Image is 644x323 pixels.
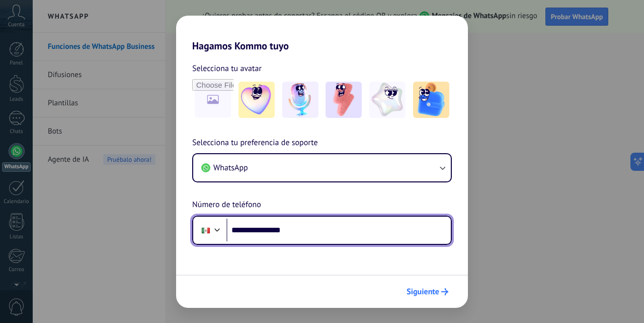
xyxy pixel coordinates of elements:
div: Mexico: + 52 [196,220,215,241]
img: -1.jpeg [238,82,275,118]
img: -4.jpeg [369,82,406,118]
span: Siguiente [407,288,439,295]
img: -3.jpeg [326,82,362,118]
img: -2.jpeg [282,82,318,118]
span: WhatsApp [213,163,248,173]
h2: Hagamos Kommo tuyo [176,16,468,52]
button: WhatsApp [193,154,451,181]
span: Selecciona tu avatar [192,62,262,75]
span: Número de teléfono [192,199,261,212]
button: Siguiente [402,283,453,300]
img: -5.jpeg [413,82,449,118]
span: Selecciona tu preferencia de soporte [192,137,318,150]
